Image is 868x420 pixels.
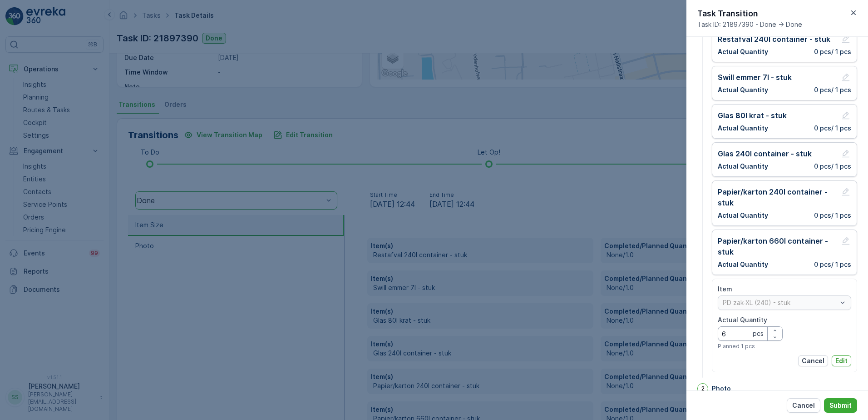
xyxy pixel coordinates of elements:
[798,355,828,366] button: Cancel
[718,162,768,171] p: Actual Quantity
[814,124,851,133] p: 0 pcs / 1 pcs
[718,316,767,324] label: Actual Quantity
[814,211,851,220] p: 0 pcs / 1 pcs
[718,235,840,257] p: Papier/karton 660l container - stuk
[718,47,768,56] p: Actual Quantity
[832,355,851,366] button: Edit
[814,85,851,95] p: 0 pcs / 1 pcs
[718,343,755,350] span: Planned 1 pcs
[718,260,768,269] p: Actual Quantity
[718,85,768,95] p: Actual Quantity
[787,398,820,413] button: Cancel
[697,7,802,20] p: Task Transition
[814,47,851,56] p: 0 pcs / 1 pcs
[753,329,764,338] p: pcs
[718,34,830,45] p: Restafval 240l container - stuk
[792,401,815,410] p: Cancel
[814,260,851,269] p: 0 pcs / 1 pcs
[718,148,812,159] p: Glas 240l container - stuk
[718,211,768,220] p: Actual Quantity
[829,401,852,410] p: Submit
[718,110,787,121] p: Glas 80l krat - stuk
[718,285,732,293] label: Item
[718,186,840,208] p: Papier/karton 240l container - stuk
[814,162,851,171] p: 0 pcs / 1 pcs
[712,384,731,393] p: Photo
[697,20,802,29] span: Task ID: 21897390 - Done -> Done
[824,398,857,413] button: Submit
[802,356,824,365] p: Cancel
[697,383,708,394] div: 2
[718,124,768,133] p: Actual Quantity
[835,356,848,365] p: Edit
[718,72,792,83] p: Swill emmer 7l - stuk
